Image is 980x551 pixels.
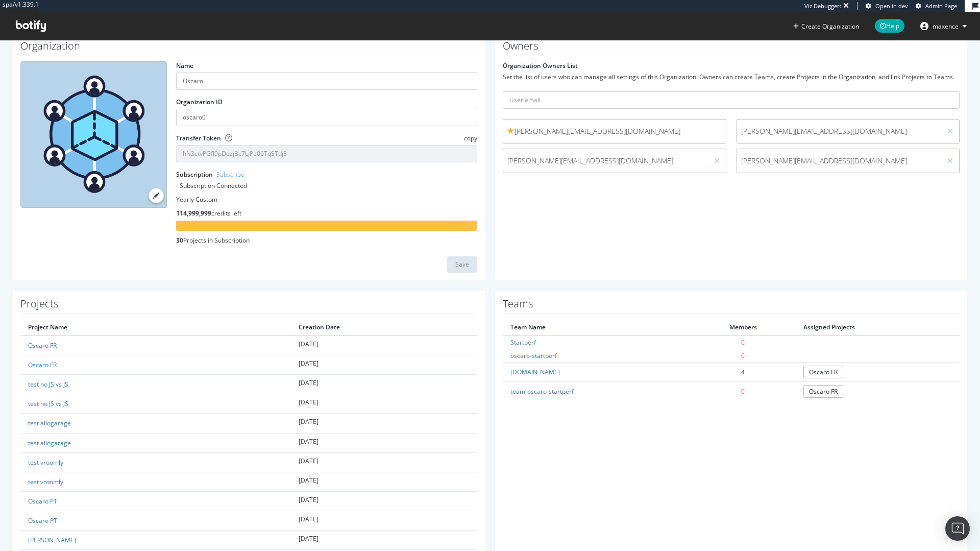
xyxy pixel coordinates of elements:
[28,497,57,506] a: Oscaro PT
[925,2,957,10] span: Admin Page
[691,319,796,336] th: Members
[464,134,477,142] span: copy
[291,433,477,452] td: [DATE]
[741,156,938,166] span: [PERSON_NAME][EMAIL_ADDRESS][DOMAIN_NAME]
[741,126,938,136] span: [PERSON_NAME][EMAIL_ADDRESS][DOMAIN_NAME]
[803,385,843,398] a: Oscaro FR
[20,319,291,336] th: Project Name
[28,458,63,467] a: test vroomly
[291,414,477,433] td: [DATE]
[176,209,477,218] div: credits left
[291,336,477,355] td: [DATE]
[28,399,68,408] a: test no JS vs JS
[28,361,57,369] a: Oscaro FR
[875,2,908,10] span: Open in dev
[28,341,57,350] a: Oscaro FR
[176,61,193,70] label: Name
[503,298,960,314] h1: Teams
[291,531,477,550] td: [DATE]
[866,2,908,10] a: Open in dev
[455,260,469,269] div: Save
[176,134,221,142] label: Transfer Token
[796,319,960,336] th: Assigned Projects
[28,380,68,389] a: test no JS vs JS
[291,491,477,511] td: [DATE]
[510,387,574,396] a: team-oscaro-startperf
[447,256,477,273] button: Save
[176,195,477,204] div: Yearly Custom -
[176,236,183,245] strong: 30
[176,236,477,245] div: Projects in Subscription
[28,419,71,427] a: test allogarage
[176,109,477,126] input: Organization ID
[912,18,975,34] button: maxence
[291,472,477,491] td: [DATE]
[510,368,560,376] a: [DOMAIN_NAME]
[691,363,796,382] td: 4
[945,516,970,541] div: Open Intercom Messenger
[803,366,843,378] a: Oscaro FR
[510,351,557,360] a: oscaro-startperf
[176,170,244,179] label: Subscription
[176,209,211,218] strong: 114,999,999
[691,336,796,349] td: 0
[503,73,960,81] div: Set the list of users who can manage all settings of this Organization. Owners can create Teams, ...
[291,319,477,336] th: Creation Date
[291,511,477,531] td: [DATE]
[291,394,477,414] td: [DATE]
[507,156,704,166] span: [PERSON_NAME][EMAIL_ADDRESS][DOMAIN_NAME]
[20,298,477,314] h1: Projects
[503,40,960,56] h1: Owners
[28,477,63,486] a: test vroomly
[176,98,223,106] label: Organization ID
[507,126,722,136] span: [PERSON_NAME][EMAIL_ADDRESS][DOMAIN_NAME]
[510,338,536,347] a: Startperf
[20,40,477,56] h1: Organization
[176,181,477,190] div: - Subscription Connected
[28,536,76,544] a: [PERSON_NAME]
[804,2,841,10] div: Viz Debugger:
[503,61,578,70] label: Organization Owners List
[503,319,691,336] th: Team Name
[176,73,477,90] input: name
[291,355,477,374] td: [DATE]
[28,516,57,525] a: Oscaro PT
[28,439,71,447] a: test allogarage
[503,91,960,109] input: User email
[291,452,477,472] td: [DATE]
[875,19,904,33] span: Help
[691,382,796,401] td: 0
[933,22,959,31] span: maxence
[291,375,477,394] td: [DATE]
[213,170,244,179] a: - Subscribe
[691,349,796,362] td: 0
[916,2,957,10] a: Admin Page
[793,21,860,31] button: Create Organization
